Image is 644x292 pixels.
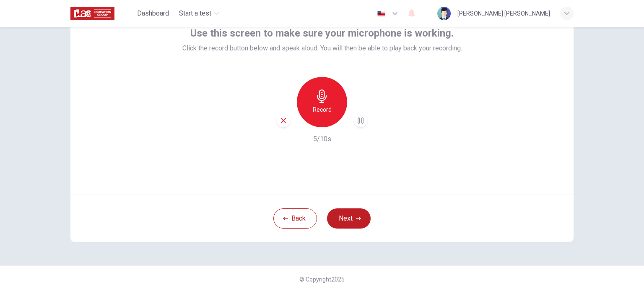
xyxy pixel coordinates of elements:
div: [PERSON_NAME] [PERSON_NAME] [457,8,550,18]
button: Record [297,77,347,127]
h6: Record [313,105,332,115]
button: Next [327,208,371,229]
span: Start a test [179,8,211,18]
a: ILAC logo [70,5,134,22]
img: en [376,11,387,17]
span: Use this screen to make sure your microphone is working. [190,26,454,40]
img: ILAC logo [70,5,114,22]
button: Start a test [176,6,222,21]
span: Click the record button below and speak aloud. You will then be able to play back your recording. [182,43,462,53]
span: Dashboard [137,8,169,18]
h6: 5/10s [313,134,331,144]
img: Profile picture [437,7,451,20]
button: Dashboard [134,6,172,21]
span: © Copyright 2025 [299,276,345,283]
button: Back [273,208,317,229]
